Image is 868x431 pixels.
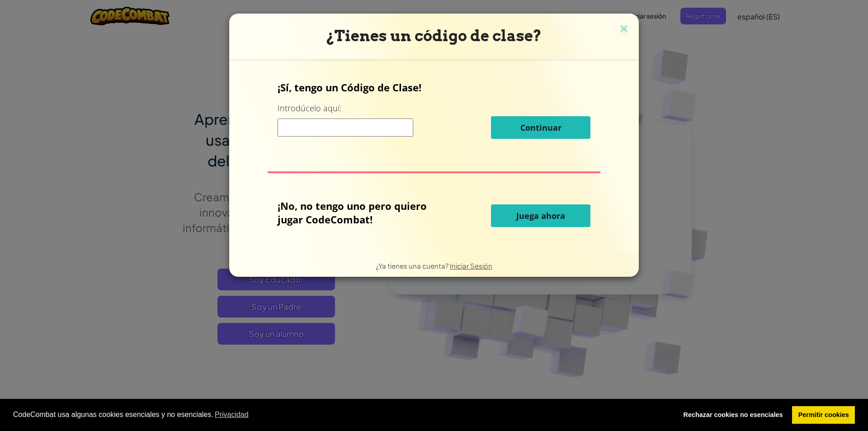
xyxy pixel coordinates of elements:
button: Continuar [491,116,590,139]
label: Introdúcelo aquí: [278,103,341,114]
a: allow cookies [792,406,855,424]
img: close icon [618,23,630,36]
p: ¡Sí, tengo un Código de Clase! [278,81,591,94]
a: deny cookies [677,406,789,424]
a: Iniciar Sesión [450,261,492,270]
span: Continuar [520,122,561,133]
span: ¿Tienes un código de clase? [326,27,542,45]
p: ¡No, no tengo uno pero quiero jugar CodeCombat! [278,199,446,226]
span: Juega ahora [516,210,565,221]
span: ¿Ya tienes una cuenta? [376,261,450,270]
a: learn more about cookies [213,408,250,422]
button: Juega ahora [491,204,590,227]
span: CodeCombat usa algunas cookies esenciales y no esenciales. [13,408,670,422]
